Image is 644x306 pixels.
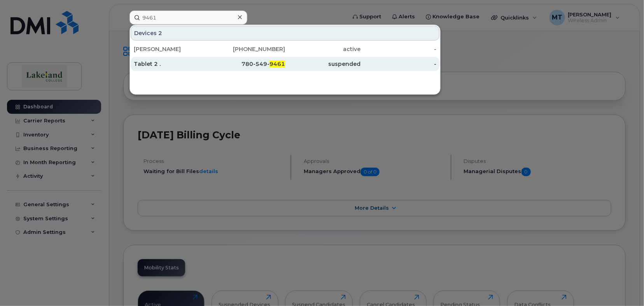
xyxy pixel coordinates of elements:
div: active [285,45,361,53]
div: - [361,45,437,53]
div: 780-549- [210,60,285,68]
div: [PERSON_NAME] [134,45,210,53]
div: suspended [285,60,361,68]
div: Devices [131,26,439,41]
a: [PERSON_NAME][PHONE_NUMBER]active- [131,42,439,56]
div: Tablet 2 . [134,60,210,68]
span: 9461 [269,60,285,67]
span: 2 [158,29,162,37]
div: [PHONE_NUMBER] [210,45,285,53]
a: Tablet 2 .780-549-9461suspended- [131,57,439,71]
div: - [361,60,437,68]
